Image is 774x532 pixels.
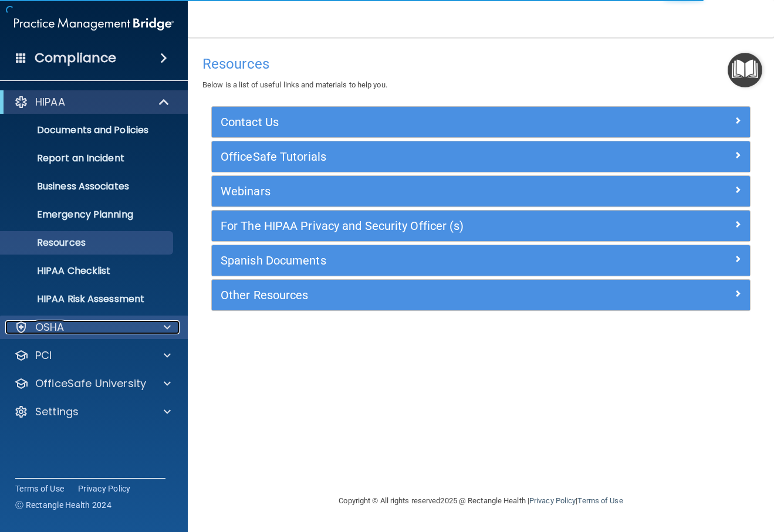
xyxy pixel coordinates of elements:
[8,124,168,136] p: Documents and Policies
[8,181,168,192] p: Business Associates
[78,483,131,494] a: Privacy Policy
[221,147,741,166] a: OfficeSafe Tutorials
[35,348,52,362] p: PCI
[728,53,762,87] button: Open Resource Center
[221,113,741,131] a: Contact Us
[8,209,168,221] p: Emergency Planning
[35,320,65,334] p: OSHA
[35,50,116,66] h4: Compliance
[221,251,741,270] a: Spanish Documents
[35,95,65,109] p: HIPAA
[221,216,741,235] a: For The HIPAA Privacy and Security Officer (s)
[14,320,171,334] a: OSHA
[8,293,168,305] p: HIPAA Risk Assessment
[14,95,170,109] a: HIPAA
[35,405,79,419] p: Settings
[221,116,607,128] h5: Contact Us
[221,286,741,304] a: Other Resources
[202,80,387,89] span: Below is a list of useful links and materials to help you.
[15,499,111,511] span: Ⓒ Rectangle Health 2024
[571,449,760,496] iframe: Drift Widget Chat Controller
[221,182,741,201] a: Webinars
[14,377,171,391] a: OfficeSafe University
[221,185,607,198] h5: Webinars
[8,237,168,249] p: Resources
[15,483,64,494] a: Terms of Use
[221,219,607,232] h5: For The HIPAA Privacy and Security Officer (s)
[14,12,174,36] img: PMB logo
[8,265,168,277] p: HIPAA Checklist
[577,496,623,505] a: Terms of Use
[221,150,607,163] h5: OfficeSafe Tutorials
[529,496,576,505] a: Privacy Policy
[202,56,759,72] h4: Resources
[8,153,168,164] p: Report an Incident
[14,348,171,362] a: PCI
[221,254,607,267] h5: Spanish Documents
[14,405,171,419] a: Settings
[267,482,695,520] div: Copyright © All rights reserved 2025 @ Rectangle Health | |
[35,377,146,391] p: OfficeSafe University
[221,289,607,301] h5: Other Resources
